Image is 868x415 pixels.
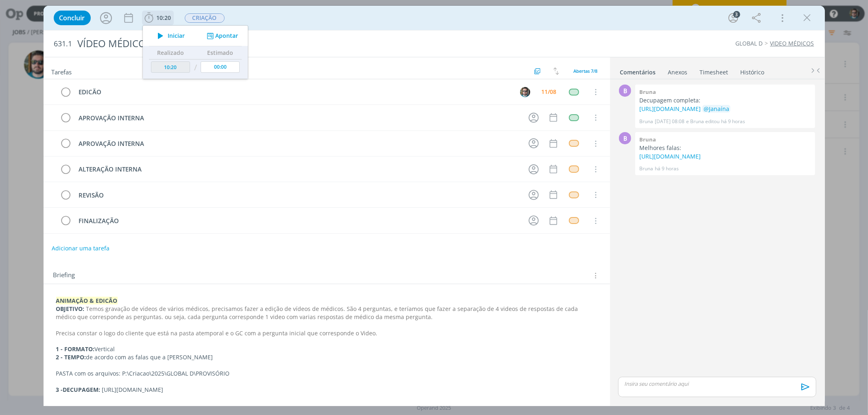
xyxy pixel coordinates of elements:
strong: 3 -DECUPAGEM: [56,386,101,393]
a: Timesheet [700,65,729,76]
p: Bruna [639,165,653,172]
p: [URL][DOMAIN_NAME] [56,386,597,394]
div: B [619,85,631,97]
span: Temos gravação de vídeos de vários médicos, precisamos fazer a edição de vídeos de médicos. São 4... [56,305,580,321]
span: @Janaína [704,105,729,113]
span: 10:20 [157,14,171,22]
p: Bruna [639,118,653,125]
b: Bruna [639,88,656,96]
div: Anexos [668,68,688,76]
div: REVISÃO [75,190,521,200]
span: 631.1 [54,39,72,48]
a: [URL][DOMAIN_NAME] [639,105,701,113]
div: ALTERAÇÃO INTERNA [75,164,521,174]
strong: 2 - TEMPO: [56,353,86,361]
button: 3 [727,11,740,24]
span: Precisa constar o logo do cliente que está na pasta atemporal e o GC com a pergunta inicial que c... [56,329,378,337]
p: Melhores falas: [639,144,811,152]
td: / [192,59,199,76]
strong: 1 - FORMATO: [56,345,95,353]
span: há 9 horas [655,165,679,172]
a: Histórico [740,65,765,76]
span: Concluir [59,15,85,21]
p: de acordo com as falas que a [PERSON_NAME] [56,353,597,361]
button: Adicionar uma tarefa [51,241,110,256]
strong: ANIMAÇÃO & EDICÃO [56,297,118,304]
a: Comentários [620,65,656,76]
b: Bruna [639,136,656,143]
div: VÍDEO MÉDICOS [74,34,494,54]
span: Tarefas [52,66,72,76]
p: Vertical [56,345,597,353]
span: Iniciar [168,33,185,39]
a: VIDEO MÉDICOS [770,39,814,47]
a: GLOBAL D [736,39,763,47]
img: R [520,87,530,97]
div: APROVAÇÃO INTERNA [75,139,521,149]
div: dialog [44,6,825,406]
button: 10:20 [142,11,173,24]
div: B [619,132,631,144]
span: Abertas 7/8 [574,68,598,74]
span: CRIAÇÃO [185,13,225,23]
div: APROVAÇÃO INTERNA [75,113,521,123]
button: CRIAÇÃO [184,13,225,23]
span: [DATE] 08:08 [655,118,684,125]
div: 11/08 [542,89,557,95]
div: FINALIZAÇÃO [75,216,521,226]
div: EDICÃO [75,87,513,97]
p: Decupagem completa: [639,96,811,104]
button: Iniciar [153,30,185,41]
span: há 9 horas [721,118,745,125]
div: 3 [733,11,740,18]
button: Apontar [204,32,238,40]
span: PASTA com os arquivos: P:\Criacao\2025\GLOBAL D\PROVISÓRIO [56,369,230,377]
th: Estimado [199,46,242,59]
th: Realizado [149,46,192,59]
button: Concluir [54,11,91,25]
ul: 10:20 [142,25,248,79]
strong: OBJETIVO: [56,305,85,313]
span: Briefing [53,270,75,281]
span: e Bruna editou [686,118,719,125]
img: arrow-down-up.svg [553,67,559,75]
button: R [519,86,531,98]
a: [URL][DOMAIN_NAME] [639,152,701,160]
